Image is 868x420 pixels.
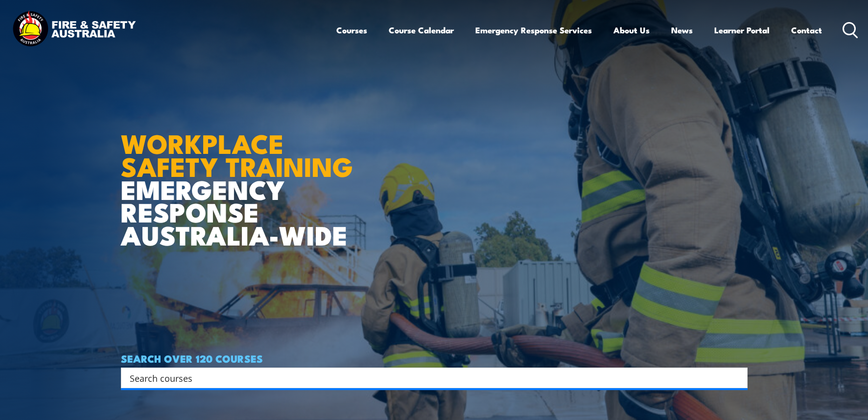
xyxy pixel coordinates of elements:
[121,353,748,364] h4: SEARCH OVER 120 COURSES
[132,371,728,385] form: Search form
[671,17,693,43] a: News
[389,17,454,43] a: Course Calendar
[613,17,650,43] a: About Us
[336,17,367,43] a: Courses
[730,371,744,385] button: Search magnifier button
[121,122,353,186] strong: WORKPLACE SAFETY TRAINING
[475,17,592,43] a: Emergency Response Services
[714,17,770,43] a: Learner Portal
[791,17,822,43] a: Contact
[121,107,360,246] h1: EMERGENCY RESPONSE AUSTRALIA-WIDE
[130,371,726,385] input: Search input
